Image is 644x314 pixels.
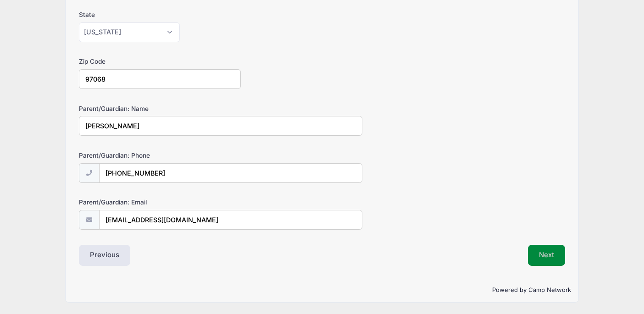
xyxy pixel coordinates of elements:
input: email@email.com [99,210,363,230]
label: Parent/Guardian: Name [79,104,241,113]
button: Previous [79,245,130,266]
input: (xxx) xxx-xxxx [99,163,363,183]
button: Next [528,245,565,266]
label: State [79,10,241,19]
p: Powered by Camp Network [73,286,571,295]
label: Parent/Guardian: Email [79,198,241,207]
label: Parent/Guardian: Phone [79,151,241,160]
input: xxxxx [79,69,241,89]
label: Zip Code [79,57,241,66]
